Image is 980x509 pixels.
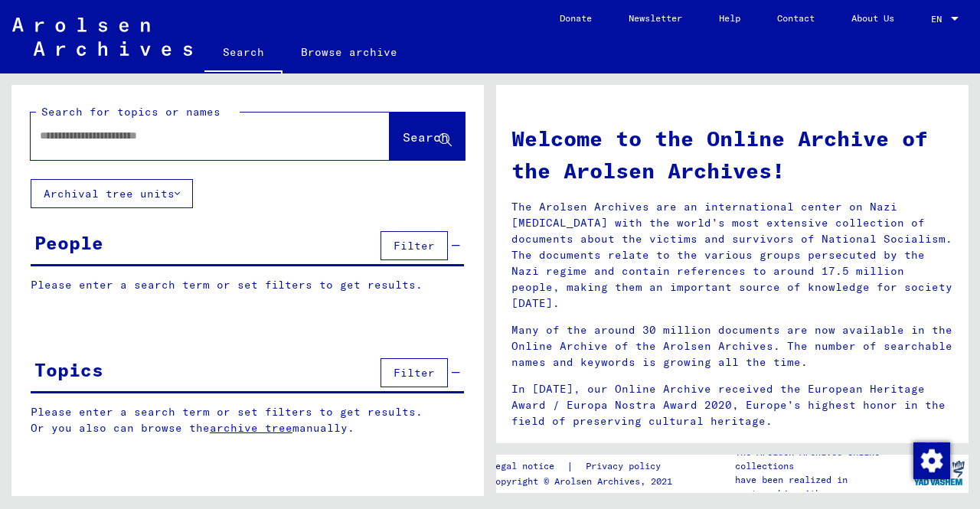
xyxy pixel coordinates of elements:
p: Please enter a search term or set filters to get results. [31,277,464,293]
a: archive tree [210,421,292,435]
p: In [DATE], our Online Archive received the European Heritage Award / Europa Nostra Award 2020, Eu... [511,381,953,429]
button: Archival tree units [31,179,193,208]
p: Many of the around 30 million documents are now available in the Online Archive of the Arolsen Ar... [511,322,953,370]
span: Search [403,129,449,145]
div: Topics [34,356,103,383]
p: The Arolsen Archives online collections [735,445,910,473]
div: | [490,458,679,475]
a: Legal notice [490,458,567,475]
div: Change consent [913,442,949,478]
a: Browse archive [283,34,416,70]
img: yv_logo.png [910,454,968,492]
p: The Arolsen Archives are an international center on Nazi [MEDICAL_DATA] with the world’s most ext... [511,199,953,312]
mat-label: Search for topics or names [41,105,220,119]
button: Filter [381,358,448,387]
button: Search [390,113,465,160]
p: Copyright © Arolsen Archives, 2021 [490,475,679,488]
p: Please enter a search term or set filters to get results. Or you also can browse the manually. [31,404,465,436]
div: People [34,229,103,256]
span: Filter [394,366,435,380]
a: Privacy policy [573,458,679,475]
p: have been realized in partnership with [735,473,910,501]
a: Search [204,34,283,73]
img: Arolsen_neg.svg [12,18,192,56]
span: EN [931,14,948,24]
img: Change consent [913,442,950,479]
span: Filter [394,239,435,253]
button: Filter [381,231,448,260]
h1: Welcome to the Online Archive of the Arolsen Archives! [511,122,953,187]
